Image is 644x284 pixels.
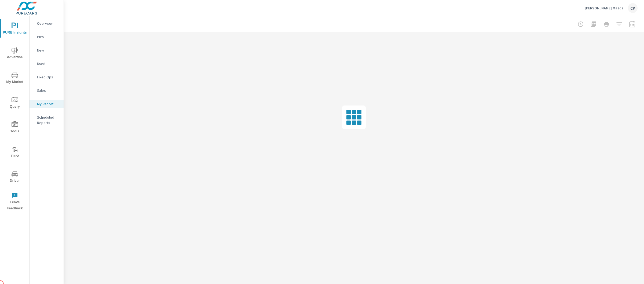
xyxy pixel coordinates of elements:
[30,73,64,81] div: Fixed Ops
[37,88,59,93] p: Sales
[37,34,59,39] p: PIPA
[30,19,64,27] div: Overview
[37,74,59,80] p: Fixed Ops
[2,146,28,159] span: Tier2
[37,61,59,66] p: Used
[2,23,28,36] span: PURE Insights
[30,86,64,94] div: Sales
[30,100,64,108] div: My Report
[37,101,59,107] p: My Report
[2,121,28,134] span: Tools
[30,46,64,54] div: New
[37,115,59,125] p: Scheduled Reports
[2,47,28,60] span: Advertise
[30,33,64,41] div: PIPA
[37,21,59,26] p: Overview
[2,97,28,110] span: Query
[37,48,59,53] p: New
[30,60,64,68] div: Used
[0,16,29,214] div: nav menu
[585,6,624,10] p: [PERSON_NAME] Mazda
[2,192,28,212] span: Leave Feedback
[2,72,28,85] span: My Market
[628,3,638,13] div: CP
[2,171,28,184] span: Driver
[30,113,64,127] div: Scheduled Reports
